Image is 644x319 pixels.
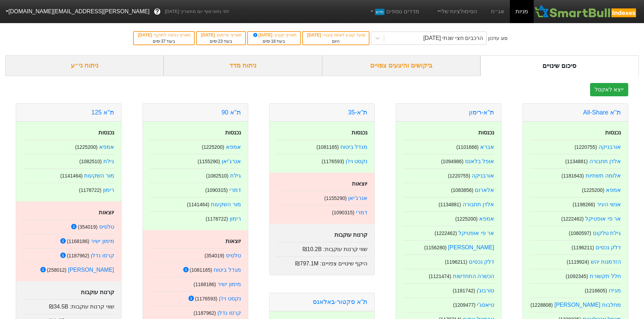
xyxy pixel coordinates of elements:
small: ( 1196211 ) [572,245,594,250]
div: סיכום שינויים [480,55,639,76]
strong: נכנסות [98,130,114,136]
small: ( 1082510 ) [79,159,102,164]
strong: קרנות עוקבות [81,289,114,295]
strong: נכנסות [478,130,494,136]
small: ( 1225200 ) [582,187,604,193]
small: ( 1176593 ) [322,159,344,164]
a: ת"א-35 [348,109,368,116]
small: ( 1198266 ) [573,202,595,207]
a: הכשרה התחדשות [453,273,494,279]
a: מגדל ביטוח [214,267,241,273]
a: ת''א-רימון [469,109,494,116]
a: דלק נכסים [469,259,494,265]
small: ( 1156280 ) [424,245,446,250]
a: אלדן תחבורה [589,158,621,164]
small: ( 1187962 ) [194,310,216,316]
a: רימון [103,187,114,193]
a: מגידו [609,287,621,293]
small: ( 1178722 ) [79,187,102,193]
a: אורבניקה [472,173,494,179]
div: מועד קובע לאחוז ציבור : [306,32,365,38]
span: ₪797.1M [295,261,318,266]
a: אמפא [99,144,114,150]
strong: קרנות עוקבות [334,232,367,238]
small: ( 1222462 ) [561,216,584,222]
small: ( 1080597 ) [569,230,591,236]
strong: נכנסות [605,130,621,136]
span: ? [155,7,159,16]
small: ( 354019 ) [78,224,97,230]
a: נקסט ויז'ן [219,296,241,301]
button: ייצא לאקסל [590,83,628,96]
span: לפי נתוני סוף יום מתאריך [DATE] [165,8,229,15]
a: מימון ישיר [217,281,241,287]
small: ( 1101666 ) [456,144,479,150]
a: גילת טלקום [593,230,621,236]
small: ( 1155290 ) [198,159,220,164]
a: הזדמנות יהש [591,259,621,265]
small: ( 1196211 ) [445,259,467,265]
a: חלל תקשורת [590,273,621,279]
span: [DATE] [138,33,153,37]
a: [PERSON_NAME] [68,267,114,273]
a: אמפא [479,216,494,222]
a: אנרג'יאן [222,158,241,164]
small: ( 1134881 ) [565,159,588,164]
small: ( 1181643 ) [561,173,584,179]
strong: יוצאות [226,238,241,244]
div: ניתוח ני״ע [5,55,164,76]
a: ת''א All-Share [583,109,621,116]
div: תאריך כניסה לתוקף : [137,32,191,38]
small: ( 1092345 ) [566,273,588,279]
span: חדש [375,9,385,15]
a: דמרי [356,209,367,215]
a: נקסט ויז'ן [346,158,368,164]
strong: נכנסות [352,130,367,136]
a: רימון [230,216,241,222]
a: מחלבות [PERSON_NAME] [554,302,621,308]
small: ( 1220755 ) [575,144,597,150]
small: ( 1090315 ) [332,210,354,215]
div: בעוד ימים [137,38,191,44]
div: בעוד ימים [200,38,242,44]
a: קרסו נדלן [217,310,241,316]
small: ( 258012 ) [47,267,67,273]
a: אופל בלאנס [465,158,494,164]
span: 16 [271,39,276,44]
small: ( 1094986 ) [441,159,463,164]
small: ( 1181742 ) [453,288,475,293]
a: מדדים נוספיםחדש [366,5,422,19]
a: גילת [230,173,241,179]
a: גילת [103,158,114,164]
strong: יוצאות [99,209,114,215]
a: מימון ישיר [91,238,114,244]
div: ניתוח מדד [164,55,322,76]
a: אמפא [226,144,241,150]
a: ת''א 125 [91,109,114,116]
small: ( 1141464 ) [60,173,83,179]
small: ( 1081165 ) [190,267,212,273]
a: קרסו נדלן [91,252,114,258]
a: דמרי [229,187,241,193]
small: ( 1216605 ) [585,288,607,293]
div: תאריך פרסום : [200,32,242,38]
a: דלק נכסים [596,244,621,250]
span: היום [332,39,340,44]
span: 37 [161,39,166,44]
span: [DATE] [252,33,274,37]
a: אורבניקה [598,144,621,150]
a: [PERSON_NAME] [448,244,494,250]
small: ( 1228808 ) [531,302,553,308]
small: ( 1155290 ) [324,195,347,201]
a: אלארום [475,187,494,193]
a: אמפא [606,187,621,193]
small: ( 1168186 ) [67,238,89,244]
span: 23 [218,39,223,44]
small: ( 354019 ) [205,253,224,258]
a: מגדל ביטוח [340,144,367,150]
small: ( 1187962 ) [67,253,89,258]
a: טלסיס [99,224,114,230]
a: ת''א 90 [221,109,241,116]
div: בעוד ימים [251,38,297,44]
div: סוג עדכון [488,35,507,42]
